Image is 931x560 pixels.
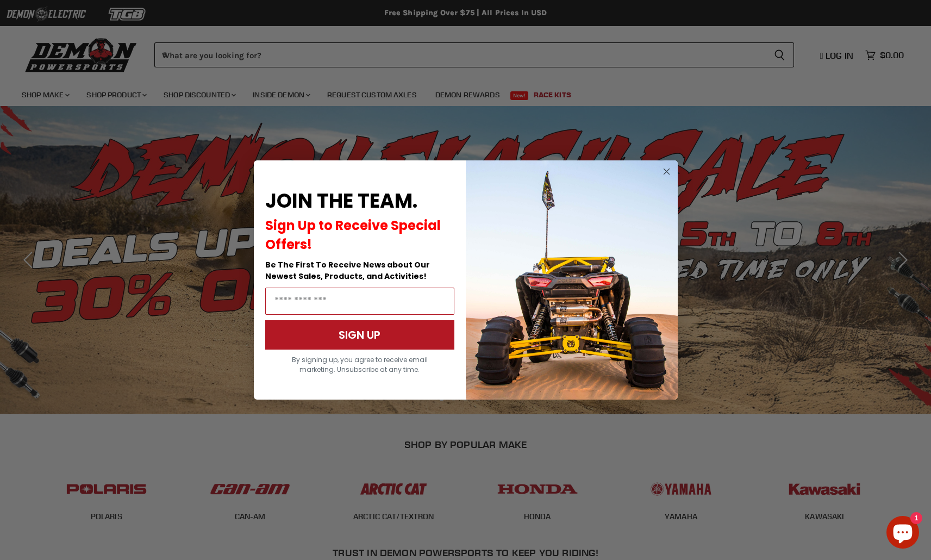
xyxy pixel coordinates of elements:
[883,516,922,551] inbox-online-store-chat: Shopify online store chat
[265,216,441,253] span: Sign Up to Receive Special Offers!
[265,259,430,282] span: Be The First To Receive News about Our Newest Sales, Products, and Activities!
[466,160,678,400] img: a9095488-b6e7-41ba-879d-588abfab540b.jpeg
[265,288,454,315] input: Email Address
[660,165,673,178] button: Close dialog
[265,187,417,215] span: JOIN THE TEAM.
[265,320,454,350] button: SIGN UP
[292,355,428,374] span: By signing up, you agree to receive email marketing. Unsubscribe at any time.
